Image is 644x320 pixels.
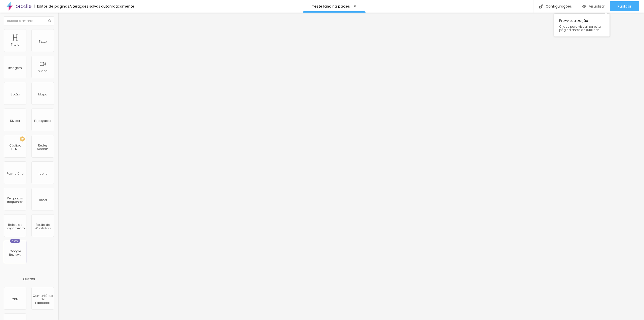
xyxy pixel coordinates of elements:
div: Botão de pagamento [5,225,25,232]
img: Icone [48,19,51,22]
img: Icone [539,4,543,9]
span: Clique para visualizar esta página antes de publicar. [559,25,605,31]
span: Publicar [618,4,631,8]
div: Código HTML [5,147,25,154]
div: Pre-visualização [554,14,610,37]
div: Alterações salvas automaticamente [69,5,134,8]
div: Espaçador [34,122,51,126]
div: Divisor [10,122,20,126]
span: Visualizar [589,4,605,8]
div: Ícone [38,175,47,179]
p: Teste landing pages [312,5,350,8]
div: Redes Sociais [33,147,53,154]
div: Comentários do Facebook [33,297,53,308]
button: Publicar [610,1,639,11]
div: Novo [10,239,21,243]
div: Botão [11,96,20,99]
img: view-1.svg [582,4,586,9]
div: Google Reviews [5,253,25,260]
div: Botão do WhatsApp [33,226,53,233]
div: Imagem [8,69,22,73]
div: Editor de páginas [34,5,69,8]
div: Formulário [7,175,23,179]
div: Mapa [38,96,47,99]
div: CRM [12,301,19,304]
div: Timer [38,201,47,205]
div: Título [11,43,19,46]
input: Buscar elemento [4,16,54,25]
div: Vídeo [38,69,47,73]
div: Perguntas frequentes [5,200,25,207]
button: Visualizar [577,1,610,11]
div: Texto [39,43,47,46]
